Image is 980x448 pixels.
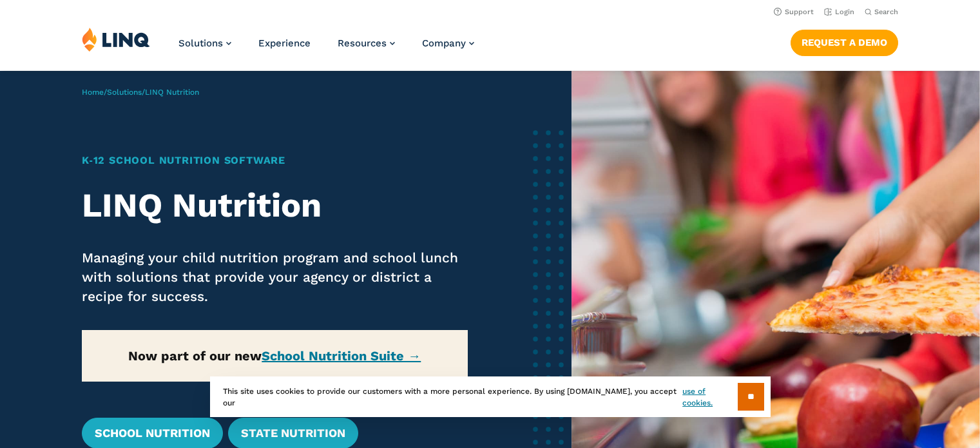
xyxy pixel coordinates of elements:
span: Solutions [178,37,223,49]
a: Login [824,8,854,16]
img: LINQ | K‑12 Software [82,27,150,52]
a: Company [422,37,474,49]
div: This site uses cookies to provide our customers with a more personal experience. By using [DOMAIN... [210,376,771,417]
a: use of cookies. [682,385,737,409]
nav: Primary Navigation [178,27,474,70]
a: Experience [258,37,311,49]
span: Resources [338,37,387,49]
span: / / [82,88,199,97]
nav: Button Navigation [791,27,898,55]
a: School Nutrition Suite → [262,348,421,364]
a: Home [82,88,104,97]
button: Open Search Bar [865,7,898,17]
span: Search [874,8,898,16]
a: Request a Demo [791,30,898,55]
p: Managing your child nutrition program and school lunch with solutions that provide your agency or... [82,248,468,306]
h1: K‑12 School Nutrition Software [82,153,468,168]
a: Resources [338,37,395,49]
span: Company [422,37,466,49]
strong: Now part of our new [128,348,421,364]
a: Solutions [178,37,231,49]
span: LINQ Nutrition [145,88,199,97]
a: Support [774,8,814,16]
a: Solutions [107,88,142,97]
strong: LINQ Nutrition [82,186,322,225]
